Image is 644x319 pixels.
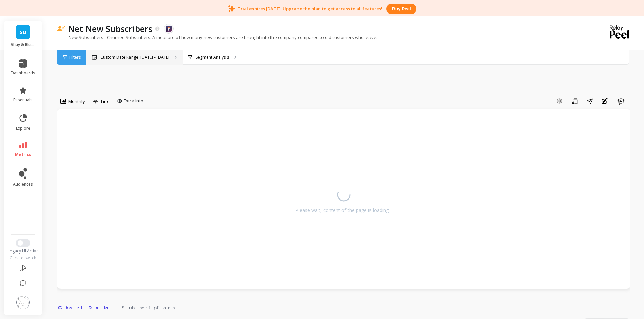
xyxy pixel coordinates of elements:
[13,97,33,103] span: essentials
[295,207,392,214] div: Please wait, content of the page is loading...
[100,55,169,60] p: Custom Date Range, [DATE] - [DATE]
[13,182,33,187] span: audiences
[20,28,26,36] span: SU
[386,4,416,14] button: Buy peel
[166,26,172,32] img: api.smartrr.svg
[16,296,30,309] img: profile picture
[69,55,81,60] span: Filters
[4,255,42,261] div: Click to switch
[122,304,175,311] span: Subscriptions
[68,98,85,105] span: Monthly
[16,239,30,247] button: Switch to New UI
[57,299,630,314] nav: Tabs
[196,55,229,60] p: Segment Analysis
[238,6,382,12] p: Trial expires [DATE]. Upgrade the plan to get access to all features!
[57,34,377,41] p: New Subscribers - Churned Subscribers. A measure of how many new customers are brought into the c...
[101,98,110,105] span: Line
[4,248,42,254] div: Legacy UI Active
[11,70,35,76] span: dashboards
[15,152,31,157] span: metrics
[58,304,114,311] span: Chart Data
[11,42,35,47] p: Shay & Blue USA
[16,126,30,131] span: explore
[68,23,152,34] p: Net New Subscribers
[124,98,143,104] span: Extra Info
[57,26,65,32] img: header icon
